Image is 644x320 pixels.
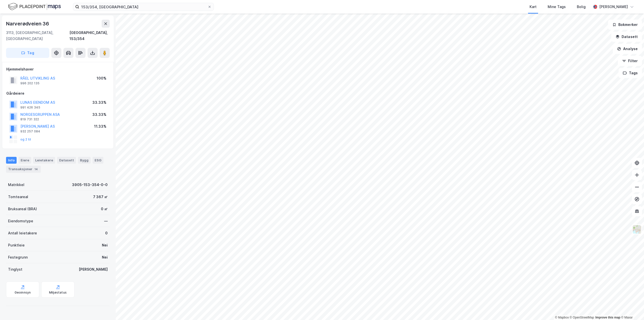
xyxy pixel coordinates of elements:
div: Tinglyst [8,266,22,272]
div: 996 202 135 [20,81,39,85]
div: 3905-153-354-0-0 [72,182,108,188]
div: Bolig [577,4,586,10]
a: Mapbox [555,316,569,319]
div: Datasett [57,157,76,163]
img: Z [632,225,642,234]
div: Mine Tags [548,4,566,10]
div: 7 367 ㎡ [93,194,108,200]
div: Transaksjoner [6,166,41,173]
div: 33.33% [92,99,106,105]
button: Tag [6,48,49,58]
div: Bruksareal (BRA) [8,206,37,212]
div: 819 731 322 [20,117,39,121]
div: Kontrollprogram for chat [619,296,644,320]
div: Eiere [19,157,31,163]
div: Kart [530,4,537,10]
div: Nei [102,242,108,248]
div: [GEOGRAPHIC_DATA], 153/354 [69,30,110,42]
div: Antall leietakere [8,230,37,236]
div: Nei [102,254,108,260]
iframe: Chat Widget [619,296,644,320]
div: 33.33% [92,112,106,118]
img: logo.f888ab2527a4732fd821a326f86c7f29.svg [8,2,61,11]
div: 0 [105,230,108,236]
div: 3113, [GEOGRAPHIC_DATA], [GEOGRAPHIC_DATA] [6,30,69,42]
div: 11.33% [94,123,106,129]
button: Filter [618,56,642,66]
div: 100% [97,75,106,81]
div: Bygg [78,157,91,163]
div: — [104,218,108,224]
button: Bokmerker [608,20,642,30]
a: OpenStreetMap [570,316,594,319]
div: Hjemmelshaver [6,66,109,72]
div: Festegrunn [8,254,28,260]
div: Gårdeiere [6,90,109,96]
a: Improve this map [595,316,620,319]
div: Info [6,157,17,163]
div: Geoinnsyn [15,291,31,295]
button: Analyse [613,44,642,54]
div: Punktleie [8,242,25,248]
div: Narverødveien 36 [6,20,50,28]
button: Tags [619,68,642,78]
div: Miljøstatus [49,291,67,295]
input: Søk på adresse, matrikkel, gårdeiere, leietakere eller personer [79,3,208,11]
div: 991 426 345 [20,105,40,110]
div: Matrikkel [8,182,24,188]
div: 932 257 084 [20,129,40,133]
div: 14 [33,167,39,172]
button: Datasett [611,32,642,42]
div: Tomteareal [8,194,28,200]
div: Leietakere [33,157,55,163]
div: 0 ㎡ [101,206,108,212]
div: ESG [93,157,103,163]
div: Eiendomstype [8,218,33,224]
div: [PERSON_NAME] [79,266,108,272]
div: [PERSON_NAME] [599,4,628,10]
